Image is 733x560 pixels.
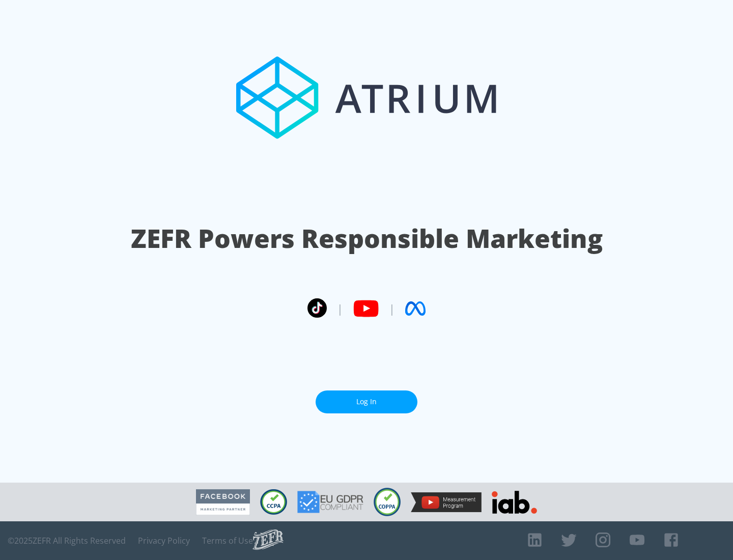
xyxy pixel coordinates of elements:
img: IAB [492,491,537,514]
img: Facebook Marketing Partner [196,489,250,515]
span: | [337,301,343,316]
a: Terms of Use [202,536,253,546]
img: YouTube Measurement Program [411,492,482,512]
a: Privacy Policy [138,536,190,546]
h1: ZEFR Powers Responsible Marketing [131,221,603,256]
img: GDPR Compliant [297,491,363,513]
span: © 2025 ZEFR All Rights Reserved [8,536,126,546]
img: COPPA Compliant [374,488,401,516]
a: Log In [316,390,417,413]
img: CCPA Compliant [260,489,287,515]
span: | [389,301,395,316]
